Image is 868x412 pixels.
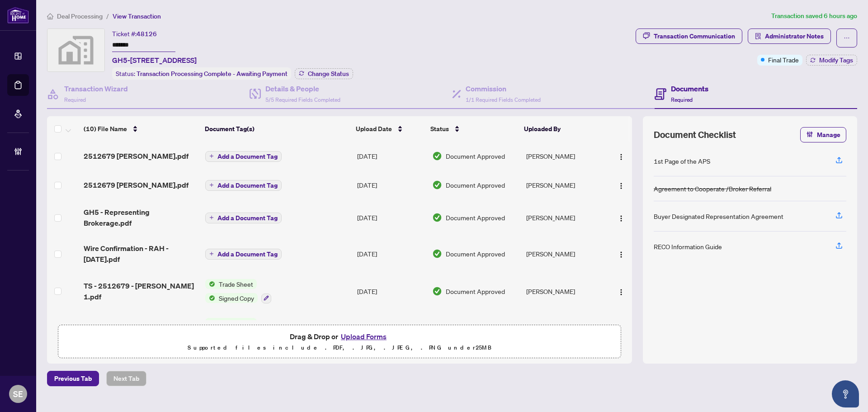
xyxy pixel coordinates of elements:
td: [DATE] [354,142,429,170]
span: Deal Processing [57,12,103,20]
span: Wire Confirmation - RAH - [DATE].pdf [84,243,198,265]
th: Uploaded By [520,116,603,142]
span: 48126 [137,30,157,38]
span: plus [209,251,214,256]
img: Logo [618,153,625,161]
span: Required [671,96,693,103]
th: Status [427,116,520,142]
button: Open asap [832,380,859,407]
span: 2512679 [PERSON_NAME].pdf [84,180,189,190]
img: Status Icon [205,318,215,328]
button: Add a Document Tag [205,150,282,162]
img: Document Status [432,286,442,296]
span: Document Approved [446,286,505,296]
li: / [106,11,109,21]
div: Status: [112,67,291,80]
img: svg%3e [47,29,104,71]
h4: Commission [466,83,541,94]
span: plus [209,154,214,158]
span: plus [209,183,214,187]
button: Add a Document Tag [205,151,282,162]
span: Document Approved [446,180,505,190]
td: [PERSON_NAME] [523,142,605,170]
span: Drag & Drop orUpload FormsSupported files include .PDF, .JPG, .JPEG, .PNG under25MB [58,325,621,359]
button: Transaction Communication [636,28,742,44]
img: Document Status [432,180,442,190]
div: RECO Information Guide [654,242,722,251]
span: Trade Sheet [215,279,257,289]
span: ellipsis [844,35,850,41]
button: Administrator Notes [748,28,831,44]
button: Status IconTrade SheetStatus IconSigned Copy [205,279,271,303]
span: Transaction Processing Complete - Awaiting Payment [137,70,288,78]
img: Logo [618,182,625,189]
div: Buyer Designated Representation Agreement [654,211,783,221]
td: [PERSON_NAME] [523,236,605,272]
img: Document Status [432,213,442,223]
button: Add a Document Tag [205,179,282,191]
span: home [47,13,53,19]
th: (10) File Name [80,116,201,142]
button: Change Status [295,68,353,79]
button: Next Tab [106,371,146,386]
span: 2512679 [PERSON_NAME].pdf [84,151,189,161]
h4: Transaction Wizard [64,83,128,94]
button: Upload Forms [338,331,389,342]
h4: Documents [671,83,708,94]
button: Add a Document Tag [205,248,282,260]
td: [PERSON_NAME] [523,199,605,236]
span: Administrator Notes [765,29,824,43]
button: Logo [614,178,628,192]
span: (10) File Name [84,124,127,134]
td: [PERSON_NAME] [523,272,605,311]
span: Document Approved [446,249,505,259]
span: Document Approved [446,213,505,223]
span: Document Checklist [654,128,736,141]
img: Document Status [432,249,442,259]
span: Document Approved [446,151,505,161]
button: Logo [614,210,628,225]
div: Transaction Communication [654,29,735,43]
span: plus [209,215,214,220]
span: GH5 - Representing Brokerage.pdf [84,207,198,228]
th: Document Tag(s) [201,116,353,142]
article: Transaction saved 6 hours ago [771,11,857,21]
th: Upload Date [352,116,427,142]
span: Change Status [308,71,349,77]
img: Document Status [432,151,442,161]
span: Drag & Drop or [290,331,389,342]
div: Ticket #: [112,28,157,39]
h4: Details & People [265,83,340,94]
span: GH5-[STREET_ADDRESS] [112,55,197,66]
span: Add a Document Tag [217,215,278,221]
button: Status IconTrade Sheet [205,318,271,342]
button: Add a Document Tag [205,249,282,260]
button: Modify Tags [806,55,857,66]
p: Supported files include .PDF, .JPG, .JPEG, .PNG under 25 MB [64,342,615,353]
span: Previous Tab [54,371,92,386]
div: Agreement to Cooperate /Broker Referral [654,184,771,194]
td: [DATE] [354,170,429,199]
span: TS - 2512679 - [PERSON_NAME] 1.pdf [84,280,198,302]
span: Modify Tags [819,57,853,63]
span: Required [64,96,86,103]
span: Final Trade [768,55,799,65]
span: Trade Sheet [215,318,257,328]
img: Logo [618,289,625,296]
button: Logo [614,149,628,163]
button: Add a Document Tag [205,180,282,191]
button: Add a Document Tag [205,213,282,223]
button: Previous Tab [47,371,99,386]
td: [DATE] [354,236,429,272]
button: Logo [614,246,628,261]
span: SE [13,388,23,400]
span: 1/1 Required Fields Completed [466,96,541,103]
button: Add a Document Tag [205,212,282,223]
img: logo [7,7,29,24]
img: Status Icon [205,279,215,289]
td: [DATE] [354,199,429,236]
img: Status Icon [205,293,215,303]
span: Add a Document Tag [217,153,278,160]
td: [PERSON_NAME] [523,170,605,199]
span: Status [430,124,449,134]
